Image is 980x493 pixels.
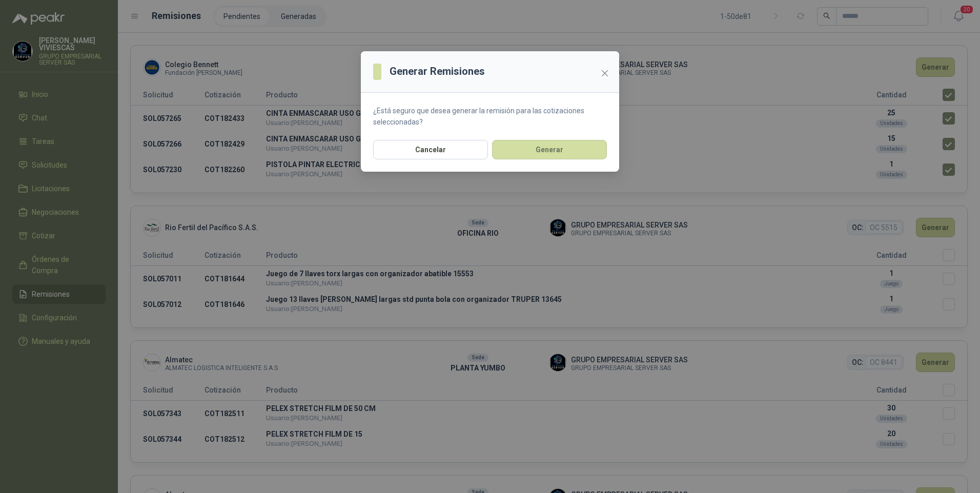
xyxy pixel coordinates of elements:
p: ¿Está seguro que desea generar la remisión para las cotizaciones seleccionadas? [373,105,607,128]
button: Generar [492,140,607,159]
span: close [601,69,609,77]
button: Close [597,65,613,81]
button: Cancelar [373,140,488,159]
h3: Generar Remisiones [390,64,485,79]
